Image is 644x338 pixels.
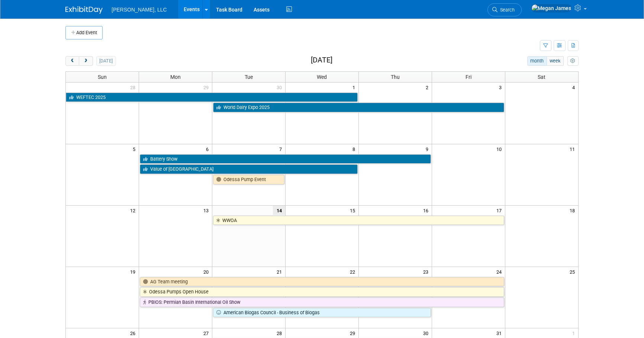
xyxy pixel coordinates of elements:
[425,83,432,92] span: 2
[112,7,167,13] span: [PERSON_NAME], LLC
[129,267,139,276] span: 19
[96,56,116,66] button: [DATE]
[278,144,285,154] span: 7
[129,83,139,92] span: 28
[571,328,578,338] span: 1
[531,4,571,12] img: Megan James
[79,56,93,66] button: next
[496,267,505,276] span: 24
[98,74,107,80] span: Sun
[498,7,515,13] span: Search
[311,56,332,64] h2: [DATE]
[276,83,285,92] span: 30
[203,83,212,92] span: 29
[245,74,253,80] span: Tue
[571,83,578,92] span: 4
[213,216,504,225] a: WWOA
[140,154,431,164] a: Battery Show
[273,206,285,215] span: 14
[129,328,139,338] span: 26
[140,287,504,297] a: Odessa Pumps Open House
[569,144,578,154] span: 11
[140,164,358,174] a: Value of [GEOGRAPHIC_DATA]
[496,144,505,154] span: 10
[170,74,181,80] span: Mon
[538,74,545,80] span: Sat
[547,56,564,66] button: week
[66,93,358,102] a: WEFTEC 2025
[496,206,505,215] span: 17
[276,328,285,338] span: 28
[527,56,547,66] button: month
[65,56,79,66] button: prev
[352,83,358,92] span: 1
[349,328,358,338] span: 29
[65,6,103,14] img: ExhibitDay
[567,56,579,66] button: myCustomButton
[422,267,432,276] span: 23
[317,74,327,80] span: Wed
[349,206,358,215] span: 15
[213,175,284,184] a: Odessa Pump Event
[140,277,504,287] a: AG Team meeting
[205,144,212,154] span: 6
[498,83,505,92] span: 3
[487,3,522,16] a: Search
[422,206,432,215] span: 16
[569,267,578,276] span: 25
[352,144,358,154] span: 8
[213,103,504,112] a: World Dairy Expo 2025
[496,328,505,338] span: 31
[466,74,471,80] span: Fri
[132,144,139,154] span: 5
[569,206,578,215] span: 18
[276,267,285,276] span: 21
[425,144,432,154] span: 9
[213,308,431,318] a: American Biogas Council - Business of Biogas
[570,59,575,64] i: Personalize Calendar
[65,26,103,39] button: Add Event
[203,206,212,215] span: 13
[349,267,358,276] span: 22
[203,267,212,276] span: 20
[203,328,212,338] span: 27
[129,206,139,215] span: 12
[140,297,504,307] a: PBIOS: Permian Basin International Oil Show
[391,74,400,80] span: Thu
[422,328,432,338] span: 30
